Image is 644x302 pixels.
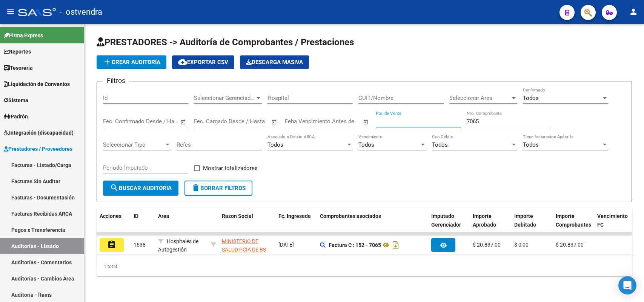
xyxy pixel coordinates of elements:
span: Todos [267,141,283,148]
mat-icon: delete [191,183,200,192]
span: Todos [432,141,448,148]
mat-icon: cloud_download [178,57,187,66]
button: Buscar Auditoria [103,181,178,196]
strong: Factura C : 152 - 7065 [329,242,381,248]
mat-icon: assignment [107,240,116,249]
datatable-header-cell: ID [131,208,155,241]
mat-icon: add [103,57,112,66]
input: Start date [103,118,128,125]
span: 1638 [134,242,146,248]
div: 1 total [97,257,632,276]
datatable-header-cell: Importe Comprobantes [553,208,594,241]
span: Mostrar totalizadores [203,164,258,173]
datatable-header-cell: Acciones [97,208,131,241]
mat-icon: menu [6,7,15,16]
span: Todos [358,141,374,148]
span: Reportes [4,48,31,56]
datatable-header-cell: Comprobantes asociados [317,208,428,241]
span: $ 20.837,00 [473,242,501,248]
span: Liquidación de Convenios [4,80,70,88]
datatable-header-cell: Importe Debitado [511,208,553,241]
i: Descargar documento [391,239,401,251]
h3: Filtros [103,75,129,86]
datatable-header-cell: Imputado Gerenciador [428,208,470,241]
mat-icon: person [629,7,638,16]
datatable-header-cell: Importe Aprobado [470,208,511,241]
span: Exportar CSV [178,59,228,66]
button: Crear Auditoría [97,55,166,69]
span: Firma Express [4,31,43,40]
datatable-header-cell: Fc. Ingresada [275,208,317,241]
button: Exportar CSV [172,55,234,69]
span: Todos [523,95,539,101]
span: Razon Social [222,213,253,219]
button: Open calendar [362,118,370,126]
span: Descarga Masiva [246,59,303,66]
span: $ 0,00 [514,242,529,248]
span: Importe Debitado [514,213,536,228]
span: Seleccionar Gerenciador [194,95,255,101]
button: Open calendar [179,118,188,126]
app-download-masive: Descarga masiva de comprobantes (adjuntos) [240,55,309,69]
mat-icon: search [110,183,119,192]
span: Vencimiento FC [597,213,628,228]
span: Acciones [100,213,121,219]
span: Prestadores / Proveedores [4,145,72,153]
button: Descarga Masiva [240,55,309,69]
span: Borrar Filtros [191,185,246,192]
span: $ 20.837,00 [556,242,584,248]
span: [DATE] [278,242,294,248]
input: End date [225,118,262,125]
span: Seleccionar Tipo [103,141,164,148]
span: Importe Comprobantes [556,213,591,228]
span: Todos [523,141,539,148]
input: Start date [194,118,218,125]
div: - 30626983398 [222,237,272,253]
span: Seleccionar Area [449,95,510,101]
span: Buscar Auditoria [110,185,172,192]
span: Area [158,213,169,219]
span: Crear Auditoría [103,59,160,66]
div: Open Intercom Messenger [618,276,636,294]
span: - ostvendra [60,4,102,20]
span: Padrón [4,112,28,121]
span: ID [134,213,138,219]
span: Fc. Ingresada [278,213,311,219]
span: Tesorería [4,64,33,72]
span: Hospitales de Autogestión [158,238,198,253]
span: Sistema [4,96,28,104]
datatable-header-cell: Razon Social [219,208,275,241]
span: Imputado Gerenciador [431,213,461,228]
span: Importe Aprobado [473,213,496,228]
span: PRESTADORES -> Auditoría de Comprobantes / Prestaciones [97,37,354,48]
span: Comprobantes asociados [320,213,381,219]
span: Integración (discapacidad) [4,129,74,137]
button: Open calendar [270,118,279,126]
input: End date [134,118,171,125]
button: Borrar Filtros [184,181,252,196]
span: MINISTERIO DE SALUD PCIA DE BS AS O. P. [222,238,266,262]
datatable-header-cell: Area [155,208,208,241]
datatable-header-cell: Vencimiento FC [594,208,636,241]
